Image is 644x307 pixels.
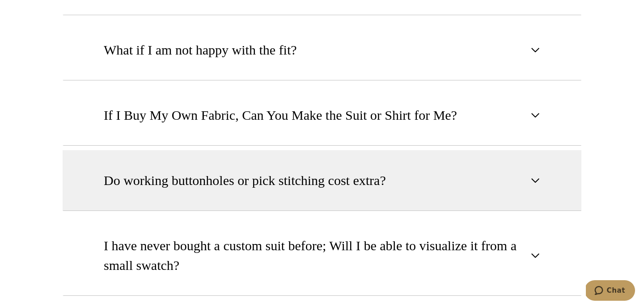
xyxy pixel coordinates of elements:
[63,215,581,296] button: I have never bought a custom suit before; Will I be able to visualize it from a small swatch?
[63,150,581,211] button: Do working buttonholes or pick stitching cost extra?
[104,105,457,125] span: If I Buy My Own Fabric, Can You Make the Suit or Shirt for Me?
[63,85,581,146] button: If I Buy My Own Fabric, Can You Make the Suit or Shirt for Me?
[104,171,386,190] span: Do working buttonholes or pick stitching cost extra?
[104,236,525,275] span: I have never bought a custom suit before; Will I be able to visualize it from a small swatch?
[104,40,297,60] span: What if I am not happy with the fit?
[63,20,581,80] button: What if I am not happy with the fit?
[586,280,635,303] iframe: Opens a widget where you can chat to one of our agents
